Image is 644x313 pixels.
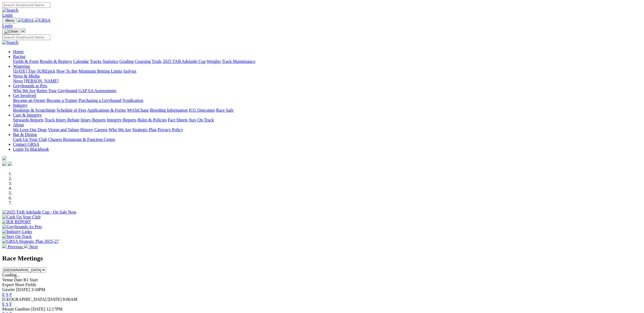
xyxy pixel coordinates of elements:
div: Bar & Dining [13,137,642,142]
span: Venue [2,277,13,282]
span: Expert [2,282,14,287]
a: Next [24,244,38,249]
a: Calendar [73,59,89,64]
div: Care & Integrity [13,118,642,122]
button: Toggle navigation [2,28,20,34]
div: Industry [13,108,642,113]
a: Login [2,23,12,28]
span: [DATE] [31,307,45,311]
a: F [10,292,12,297]
a: Injury Reports [80,118,106,122]
img: GRSA [18,18,34,23]
img: logo-grsa-white.png [2,156,7,160]
button: Toggle navigation [2,18,17,23]
img: twitter.svg [8,162,12,166]
img: logo-grsa-white.png [21,28,26,33]
a: S [6,292,8,297]
a: Grading [120,59,134,64]
a: Weights [207,59,221,64]
span: 3:34PM [31,287,45,292]
a: Industry [13,103,27,108]
a: Integrity Reports [107,118,136,122]
a: Cash Up Your Club [13,137,47,142]
a: Contact GRSA [13,142,39,147]
a: Become an Owner [13,98,45,103]
a: Become a Trainer [46,98,77,103]
a: Minimum Betting Limits [78,69,122,73]
a: 2025 TAB Adelaide Cup [163,59,206,64]
div: About [13,127,642,132]
a: Who We Are [13,88,36,93]
a: Track Injury Rebate [45,118,79,122]
a: MyOzChase [127,108,149,112]
a: Stay On Track [189,118,214,122]
a: Care & Integrity [13,113,42,117]
a: News & Media [13,74,40,78]
a: Track Maintenance [222,59,255,64]
span: Gawler [2,287,15,292]
a: Home [13,49,24,54]
a: [DATE] Tips [13,69,36,73]
img: GRSA Strategic Plan 2025-27 [2,239,59,244]
a: History [80,127,93,132]
a: Chasers Restaurant & Function Centre [48,137,115,142]
img: Cash Up Your Club [2,215,40,220]
a: We Love Our Dogs [13,127,47,132]
img: Search [2,8,18,13]
span: Loading... [2,273,20,277]
img: IER REPORT [2,220,31,224]
input: Search [2,2,50,8]
a: Results & Replays [40,59,72,64]
div: News & Media [13,79,642,83]
a: Wagering [13,64,30,69]
a: Race Safe [216,108,233,112]
span: 12:17PM [46,307,62,311]
a: Retire Your Greyhound [37,88,77,93]
a: GAP SA Assessments [78,88,117,93]
img: Industry Links [2,229,32,234]
div: Wagering [13,69,642,74]
img: Close [4,29,18,34]
a: Stewards Reports [13,118,43,122]
img: chevron-left-pager-white.svg [2,244,7,248]
span: Previous [8,244,23,249]
div: Racing [13,59,642,64]
h2: Race Meetings [2,255,642,262]
a: Who We Are [109,127,131,132]
a: Purchasing a Greyhound [78,98,121,103]
a: Strategic Plan [132,127,156,132]
a: Careers [94,127,108,132]
span: [DATE] [48,297,62,302]
span: Next [29,244,38,249]
a: Breeding Information [150,108,188,112]
img: 2025 TAB Adelaide Cup - On Sale Now [2,210,77,215]
span: Mount Gambier [2,307,30,311]
span: R1 Start [23,277,38,282]
img: Search [2,40,18,45]
a: Rules & Policies [137,118,167,122]
a: [PERSON_NAME] [24,79,58,83]
img: chevron-right-pager-white.svg [24,244,28,248]
a: Login [2,13,12,17]
span: Date [14,277,22,282]
a: News [13,79,23,83]
a: Coursing [135,59,151,64]
a: About [13,122,24,127]
a: How To Bet [56,69,78,73]
span: Menu [5,18,14,22]
a: E [2,302,5,306]
a: Previous [2,244,24,249]
img: facebook.svg [2,162,7,166]
a: Fields & Form [13,59,39,64]
div: Greyhounds as Pets [13,88,642,93]
a: S [6,302,8,306]
span: [GEOGRAPHIC_DATA] [2,297,46,302]
span: Fields [25,282,36,287]
a: Login To Blackbook [13,147,49,151]
a: Isolynx [123,69,136,73]
a: Privacy Policy [158,127,183,132]
img: Stay On Track [2,234,32,239]
a: Tracks [90,59,102,64]
a: Schedule of Fees [56,108,86,112]
a: Greyhounds as Pets [13,83,47,88]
